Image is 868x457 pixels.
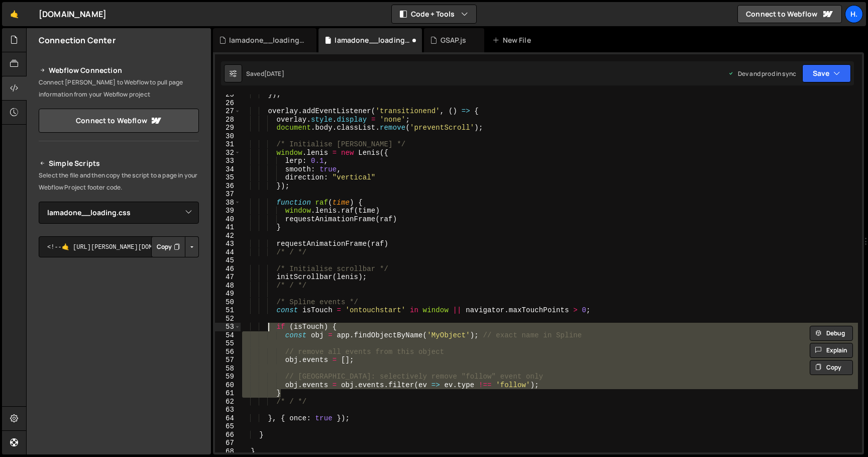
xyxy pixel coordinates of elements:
div: 65 [215,422,241,431]
div: 59 [215,373,241,381]
div: 56 [215,348,241,356]
div: Button group with nested dropdown [151,236,199,257]
div: 63 [215,406,241,414]
div: 25 [215,90,241,99]
h2: Simple Scripts [39,157,199,169]
div: lamadone__loading.css [229,35,304,45]
div: 37 [215,190,241,199]
div: 26 [215,99,241,108]
button: Code + Tools [392,5,476,23]
div: 48 [215,282,241,290]
div: 58 [215,364,241,373]
div: 35 [215,173,241,182]
div: lamadone__loading.js [335,35,410,45]
div: 49 [215,290,241,298]
iframe: YouTube video player [39,274,200,364]
p: Select the file and then copy the script to a page in your Webflow Project footer code. [39,169,199,194]
div: 45 [215,256,241,265]
div: 38 [215,199,241,207]
div: GSAP.js [441,35,467,45]
h2: Connection Center [39,35,116,46]
button: Save [802,64,851,82]
button: Debug [810,326,853,341]
div: 31 [215,140,241,149]
div: 68 [215,447,241,456]
div: 36 [215,182,241,191]
div: 43 [215,240,241,248]
button: Explain [810,343,853,358]
div: 34 [215,165,241,174]
div: 62 [215,398,241,406]
a: 🤙 [2,2,27,26]
div: 46 [215,265,241,273]
div: 50 [215,298,241,307]
div: [DATE] [264,69,284,78]
div: 27 [215,107,241,116]
div: 54 [215,331,241,340]
h2: Webflow Connection [39,64,199,76]
div: 57 [215,356,241,364]
p: Connect [PERSON_NAME] to Webflow to pull page information from your Webflow project [39,76,199,101]
div: 32 [215,149,241,157]
div: 66 [215,431,241,439]
div: 33 [215,157,241,165]
div: 41 [215,223,241,232]
div: 39 [215,207,241,215]
a: h. [845,5,863,23]
div: 28 [215,116,241,124]
div: 53 [215,323,241,331]
div: 29 [215,124,241,132]
div: [DOMAIN_NAME] [39,8,106,20]
textarea: <!--🤙 [URL][PERSON_NAME][DOMAIN_NAME]> <script>document.addEventListener("DOMContentLoaded", func... [39,236,199,257]
div: 60 [215,381,241,390]
div: 42 [215,232,241,240]
div: 55 [215,339,241,348]
div: Dev and prod in sync [728,69,796,78]
div: 67 [215,439,241,447]
div: 30 [215,132,241,141]
a: Connect to Webflow [39,109,199,133]
div: New File [492,35,534,45]
button: Copy [151,236,185,257]
a: Connect to Webflow [737,5,842,23]
div: 64 [215,414,241,423]
div: Saved [246,69,284,78]
div: 40 [215,215,241,224]
div: 44 [215,248,241,257]
div: 47 [215,273,241,282]
div: 52 [215,315,241,323]
div: 51 [215,306,241,315]
div: 61 [215,389,241,398]
button: Copy [810,360,853,375]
